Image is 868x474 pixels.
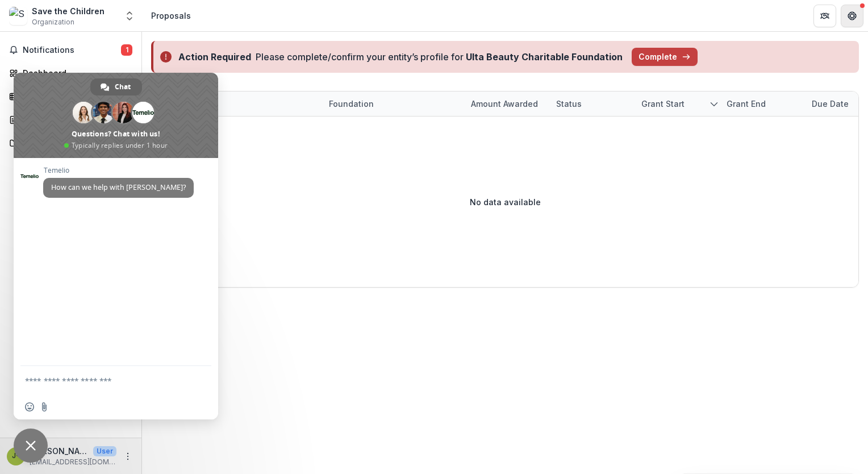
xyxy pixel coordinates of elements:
div: Amount awarded [464,92,549,116]
a: Dashboard [5,64,137,82]
div: Foundation [322,98,381,110]
div: Foundation [322,92,464,116]
textarea: Compose your message... [25,376,182,386]
div: Status [549,92,635,116]
div: Dashboard [23,67,128,79]
p: User [93,446,116,456]
button: Get Help [841,5,863,27]
p: No data available [470,196,541,208]
div: Grant end [720,98,773,110]
button: Open entity switcher [122,5,137,27]
div: Due Date [805,98,856,110]
svg: sorted descending [710,99,719,109]
a: Documents [5,134,137,152]
strong: Ulta Beauty Charitable Foundation [466,51,623,63]
div: Action Required [178,50,251,64]
img: Save the Children [9,7,27,25]
button: More [121,450,135,463]
nav: breadcrumb [147,7,195,24]
div: Julia Johna <jjohna@savechildren.org> [12,452,20,460]
div: Save the Children [32,5,105,17]
div: Grant start [635,92,720,116]
span: Notifications [23,45,121,55]
div: Close chat [14,429,48,463]
span: Send a file [40,402,49,411]
div: Proposals [151,10,191,22]
span: 1 [121,44,132,56]
span: Temelio [43,167,194,174]
div: Please complete/confirm your entity’s profile for [256,50,623,64]
div: Grant end [720,92,805,116]
a: Tasks [5,87,137,106]
div: Amount awarded [464,98,545,110]
span: How can we help with [PERSON_NAME]? [51,182,186,192]
div: Grant start [635,98,691,110]
p: [PERSON_NAME] [PERSON_NAME] <[EMAIL_ADDRESS][DOMAIN_NAME]> [30,445,89,457]
div: Status [549,98,589,110]
button: Partners [813,5,836,27]
a: Proposals [5,110,137,129]
div: Grant [180,92,322,116]
span: Chat [115,78,131,95]
span: Organization [32,17,74,27]
div: Chat [90,78,142,95]
button: Complete [632,48,698,66]
button: Notifications1 [5,41,137,59]
p: [EMAIL_ADDRESS][DOMAIN_NAME] [30,457,116,467]
span: Insert an emoji [25,402,34,411]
